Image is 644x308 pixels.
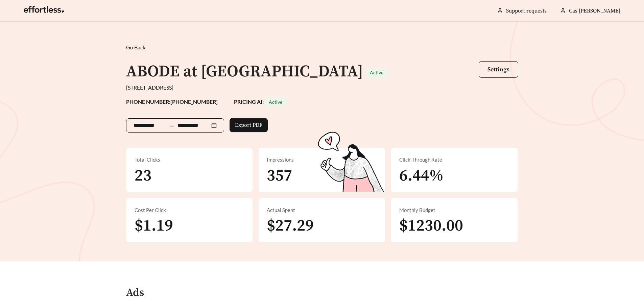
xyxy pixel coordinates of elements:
[267,216,314,236] span: $27.29
[135,156,245,164] div: Total Clicks
[399,166,444,186] span: 6.44%
[370,70,383,75] span: Active
[126,98,218,105] strong: PHONE NUMBER: [PHONE_NUMBER]
[135,216,173,236] span: $1.19
[479,61,518,78] button: Settings
[135,206,245,214] div: Cost Per Click
[399,216,463,236] span: $1230.00
[269,99,282,105] span: Active
[506,7,547,14] a: Support requests
[399,206,509,214] div: Monthly Budget
[234,98,286,105] strong: PRICING AI:
[267,166,292,186] span: 357
[487,66,509,73] span: Settings
[126,84,518,92] div: [STREET_ADDRESS]
[169,123,175,129] span: swap-right
[230,118,268,132] button: Export PDF
[569,7,620,14] span: Cas [PERSON_NAME]
[135,166,151,186] span: 23
[126,44,145,50] span: Go Back
[235,121,262,129] span: Export PDF
[267,156,377,164] div: Impressions
[126,62,363,82] h1: ABODE at [GEOGRAPHIC_DATA]
[169,122,175,128] span: to
[399,156,509,164] div: Click-Through Rate
[267,206,377,214] div: Actual Spent
[126,287,144,299] h4: Ads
